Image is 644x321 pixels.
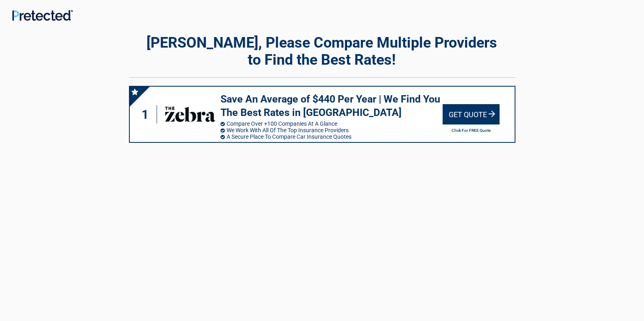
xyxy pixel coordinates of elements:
li: Compare Over +100 Companies At A Glance [220,120,443,127]
li: A Secure Place To Compare Car Insurance Quotes [220,133,443,140]
img: Main Logo [12,10,73,21]
h2: Click For FREE Quote [443,128,500,133]
div: 1 [138,105,157,124]
img: thezebra's logo [164,102,216,127]
h2: [PERSON_NAME], Please Compare Multiple Providers to Find the Best Rates! [129,34,515,68]
div: Get Quote [443,104,500,124]
h3: Save An Average of $440 Per Year | We Find You The Best Rates in [GEOGRAPHIC_DATA] [220,93,443,119]
li: We Work With All Of The Top Insurance Providers [220,127,443,133]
